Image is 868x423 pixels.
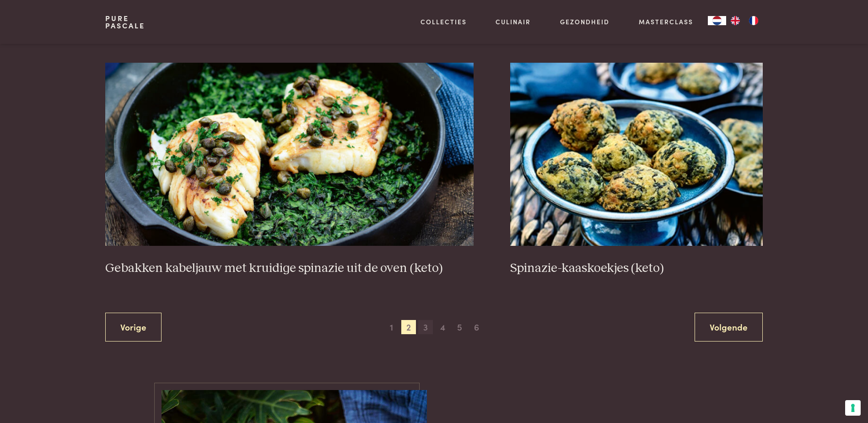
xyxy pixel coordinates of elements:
[708,16,726,25] a: NL
[452,320,467,335] span: 5
[105,260,474,277] h3: Gebakken kabeljauw met kruidige spinazie uit de oven (keto)
[401,320,416,335] span: 2
[510,63,763,276] a: Spinazie-kaaskoekjes (keto) Spinazie-kaaskoekjes (keto)
[435,320,450,335] span: 4
[744,16,763,25] a: FR
[384,320,399,335] span: 1
[421,17,467,27] a: Collecties
[708,16,726,25] div: Language
[560,17,609,27] a: Gezondheid
[105,63,474,246] img: Gebakken kabeljauw met kruidige spinazie uit de oven (keto)
[510,63,763,246] img: Spinazie-kaaskoekjes (keto)
[726,16,763,25] ul: Language list
[726,16,744,25] a: EN
[469,320,484,335] span: 6
[105,313,162,342] a: Vorige
[639,17,693,27] a: Masterclass
[845,400,861,416] button: Uw voorkeuren voor toestemming voor trackingtechnologieën
[105,63,474,276] a: Gebakken kabeljauw met kruidige spinazie uit de oven (keto) Gebakken kabeljauw met kruidige spina...
[695,313,763,342] a: Volgende
[418,320,433,335] span: 3
[105,15,145,29] a: PurePascale
[708,16,763,25] aside: Language selected: Nederlands
[510,260,763,277] h3: Spinazie-kaaskoekjes (keto)
[496,17,531,27] a: Culinair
